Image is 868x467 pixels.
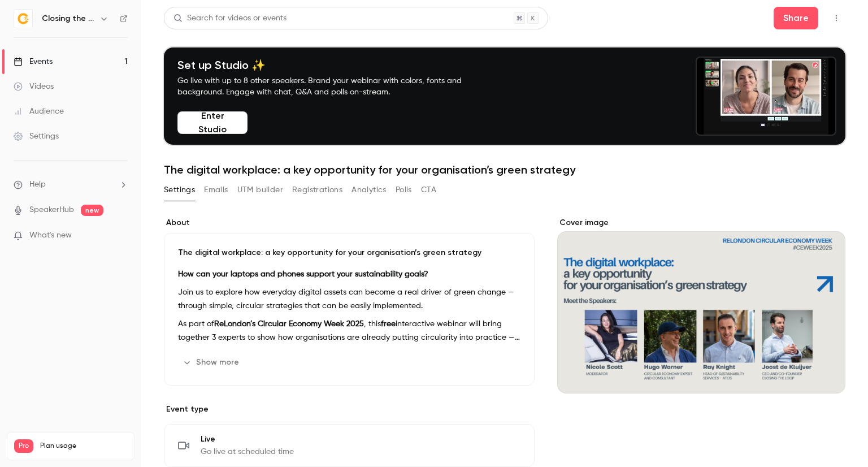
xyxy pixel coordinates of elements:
[114,231,128,241] iframe: Noticeable Trigger
[396,181,412,199] button: Polls
[177,58,488,72] h4: Set up Studio ✨
[214,320,364,328] strong: ReLondon’s Circular Economy Week 2025
[178,317,520,344] p: As part of , this interactive webinar will bring together 3 experts to show how organisations are...
[292,181,342,199] button: Registrations
[178,270,428,278] strong: How can your laptops and phones support your sustainability goals?
[237,181,283,199] button: UTM builder
[29,179,46,191] span: Help
[164,404,535,415] p: Event type
[177,75,488,98] p: Go live with up to 8 other speakers. Brand your webinar with colors, fonts and background. Engage...
[557,217,845,394] section: Cover image
[29,204,74,216] a: SpeakerHub
[40,442,127,451] span: Plan usage
[14,81,54,92] div: Videos
[774,7,818,29] button: Share
[381,320,396,328] strong: free
[164,163,845,176] h1: The digital workplace: a key opportunity for your organisation’s green strategy
[164,181,195,199] button: Settings
[42,13,95,24] h6: Closing the Loop
[351,181,387,199] button: Analytics
[201,434,294,445] span: Live
[557,217,845,228] label: Cover image
[29,230,72,241] span: What's new
[173,12,287,24] div: Search for videos or events
[14,439,33,453] span: Pro
[14,131,59,142] div: Settings
[178,286,520,313] p: Join us to explore how everyday digital assets can become a real driver of green change — through...
[421,181,436,199] button: CTA
[14,179,128,191] li: help-dropdown-opener
[14,10,32,28] img: Closing the Loop
[178,353,246,371] button: Show more
[177,111,248,134] button: Enter Studio
[204,181,228,199] button: Emails
[201,446,294,457] span: Go live at scheduled time
[14,106,64,117] div: Audience
[178,247,520,258] p: The digital workplace: a key opportunity for your organisation’s green strategy
[14,56,53,67] div: Events
[81,205,103,216] span: new
[164,217,535,228] label: About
